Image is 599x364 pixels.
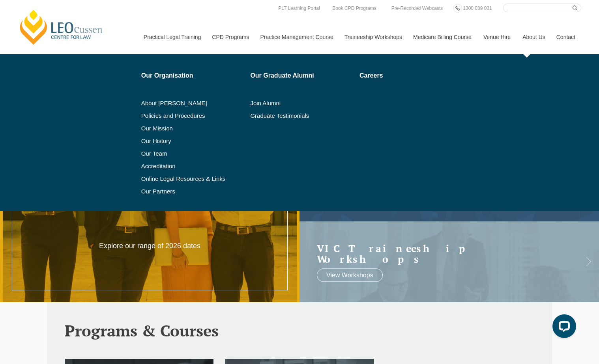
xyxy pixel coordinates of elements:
a: CPD Programs [206,20,254,54]
a: Medicare Billing Course [407,20,477,54]
a: Our History [141,138,245,144]
a: Join Alumni [250,100,354,106]
a: Contact [550,20,581,54]
a: Graduate Testimonials [250,113,354,119]
a: Traineeship Workshops [339,20,407,54]
a: Book CPD Programs [330,4,378,13]
a: Pre-Recorded Webcasts [389,4,445,13]
a: View Workshops [317,268,383,282]
a: 1300 039 031 [461,4,494,13]
a: About [PERSON_NAME] [141,100,245,106]
a: Venue Hire [477,20,517,54]
a: About Us [517,20,550,54]
p: Explore our range of 2026 dates [90,241,210,251]
a: Careers [359,72,449,79]
span: 1300 039 031 [463,6,492,11]
a: Policies and Procedures [141,113,245,119]
a: Our Graduate Alumni [250,72,354,79]
h2: Programs & Courses [65,322,534,339]
a: VIC Traineeship Workshops [317,243,566,264]
a: [PERSON_NAME] Centre for Law [18,9,105,46]
a: Our Organisation [141,72,245,79]
a: Our Team [141,150,245,157]
a: Accreditation [141,163,245,169]
a: Online Legal Resources & Links [141,176,245,182]
a: Our Partners [141,188,245,195]
a: Practical Legal Training [138,20,206,54]
a: Practice Management Course [255,20,339,54]
a: PLT Learning Portal [276,4,322,13]
iframe: LiveChat chat widget [546,311,579,344]
a: Our Mission [141,125,225,132]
